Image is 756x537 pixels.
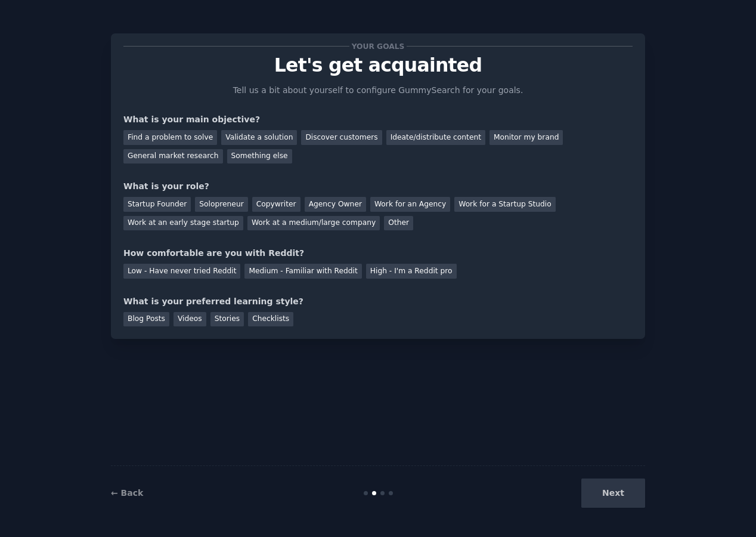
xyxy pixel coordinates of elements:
div: High - I'm a Reddit pro [366,264,457,279]
div: What is your role? [123,180,633,193]
div: Work for a Startup Studio [454,197,555,212]
div: Work for an Agency [370,197,450,212]
div: Other [384,216,413,231]
div: Discover customers [301,130,382,145]
div: General market research [123,149,223,164]
div: Find a problem to solve [123,130,217,145]
p: Let's get acquainted [123,55,633,76]
div: Agency Owner [305,197,366,212]
div: Videos [173,312,206,327]
div: Copywriter [252,197,300,212]
p: Tell us a bit about yourself to configure GummySearch for your goals. [228,84,528,97]
div: Checklists [248,312,293,327]
div: Ideate/distribute content [386,130,485,145]
div: How comfortable are you with Reddit? [123,247,633,260]
div: Work at a medium/large company [247,216,380,231]
div: What is your main objective? [123,113,633,126]
div: Solopreneur [195,197,247,212]
div: Work at an early stage startup [123,216,243,231]
div: Validate a solution [221,130,297,145]
div: Blog Posts [123,312,169,327]
div: Low - Have never tried Reddit [123,264,240,279]
div: Monitor my brand [489,130,563,145]
span: Your goals [349,40,407,53]
div: What is your preferred learning style? [123,295,633,308]
div: Startup Founder [123,197,191,212]
a: ← Back [111,488,143,498]
div: Medium - Familiar with Reddit [244,264,361,279]
div: Stories [210,312,244,327]
div: Something else [227,149,292,164]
